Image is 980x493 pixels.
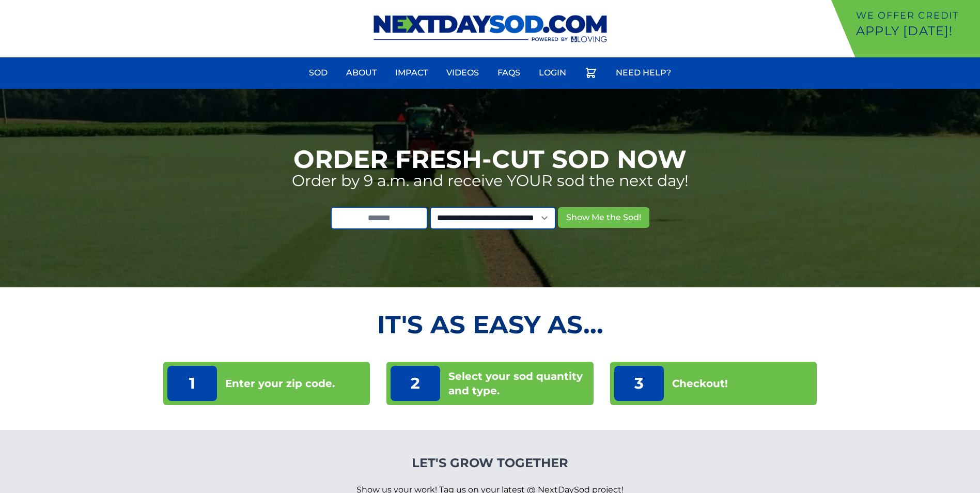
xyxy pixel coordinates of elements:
[167,366,217,401] p: 1
[491,60,526,85] a: FAQs
[225,376,335,391] p: Enter your zip code.
[558,207,649,228] button: Show Me the Sod!
[614,366,664,401] p: 3
[303,60,334,85] a: Sod
[293,147,687,172] h1: Order Fresh-Cut Sod Now
[440,60,485,85] a: Videos
[391,366,440,401] p: 2
[389,60,434,85] a: Impact
[672,376,728,391] p: Checkout!
[610,60,677,85] a: Need Help?
[356,455,624,471] h4: Let's Grow Together
[163,312,817,337] h2: It's as Easy As...
[340,60,383,85] a: About
[448,369,589,398] p: Select your sod quantity and type.
[292,172,689,190] p: Order by 9 a.m. and receive YOUR sod the next day!
[533,60,572,85] a: Login
[856,8,976,23] p: We offer Credit
[856,23,976,39] p: Apply [DATE]!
